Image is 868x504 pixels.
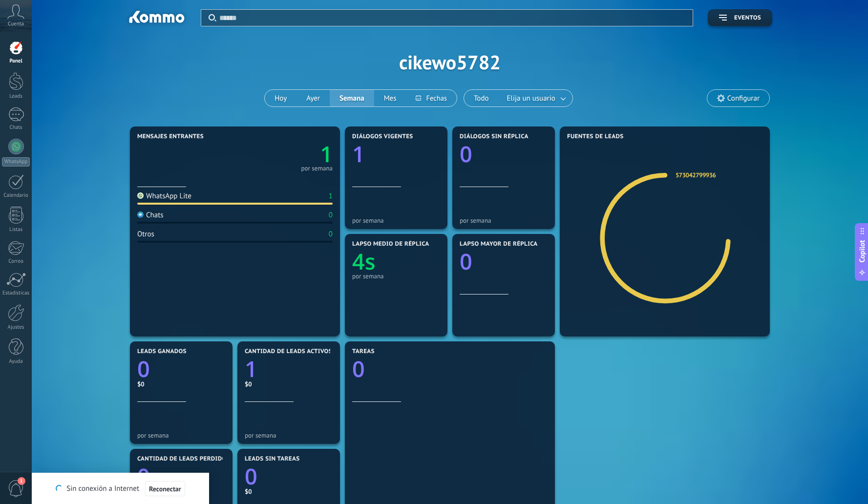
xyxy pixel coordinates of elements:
[2,358,30,365] div: Ayuda
[18,477,25,485] span: 1
[137,354,225,384] a: 0
[2,157,30,167] div: WhatsApp
[460,139,472,169] text: 0
[857,240,867,263] span: Copilot
[245,348,332,355] span: Cantidad de leads activos
[2,227,30,233] div: Listas
[329,191,333,201] div: 1
[464,90,499,106] button: Todo
[2,324,30,331] div: Ajustes
[505,92,557,105] span: Elija un usuario
[137,230,154,239] div: Otros
[352,133,413,140] span: Diálogos vigentes
[499,90,572,106] button: Elija un usuario
[567,133,624,140] span: Fuentes de leads
[245,432,333,439] div: por semana
[137,380,225,388] div: $0
[406,90,456,106] button: Fechas
[245,462,257,491] text: 0
[265,90,296,106] button: Hoy
[301,166,333,171] div: por semana
[235,139,333,169] a: 1
[137,348,187,355] span: Leads ganados
[296,90,330,106] button: Ayer
[374,90,406,106] button: Mes
[137,432,225,439] div: por semana
[734,15,761,21] span: Eventos
[245,354,333,384] a: 1
[352,139,365,169] text: 1
[330,90,374,106] button: Semana
[2,258,30,265] div: Correo
[329,230,333,239] div: 0
[245,354,257,384] text: 1
[2,192,30,199] div: Calendario
[2,58,30,64] div: Panel
[137,456,230,462] span: Cantidad de leads perdidos
[8,21,24,27] span: Cuenta
[329,210,333,220] div: 0
[352,217,440,224] div: por semana
[137,133,204,140] span: Mensajes entrantes
[352,354,548,384] a: 0
[460,241,537,248] span: Lapso mayor de réplica
[352,241,429,248] span: Lapso medio de réplica
[352,354,365,384] text: 0
[245,487,333,496] div: $0
[137,354,150,384] text: 0
[460,133,529,140] span: Diálogos sin réplica
[137,210,164,220] div: Chats
[137,211,144,218] img: Chats
[676,171,716,179] a: 573042799936
[352,273,440,280] div: por semana
[708,9,772,26] button: Eventos
[727,94,760,103] span: Configurar
[56,481,185,497] div: Sin conexión a Internet
[2,290,30,296] div: Estadísticas
[320,139,333,169] text: 1
[245,380,333,388] div: $0
[352,348,375,355] span: Tareas
[245,456,299,462] span: Leads sin tareas
[245,462,333,491] a: 0
[352,247,376,276] text: 4s
[145,481,185,497] button: Reconectar
[137,191,191,201] div: WhatsApp Lite
[460,217,548,224] div: por semana
[460,247,472,276] text: 0
[2,125,30,131] div: Chats
[149,485,181,492] span: Reconectar
[137,192,144,199] img: WhatsApp Lite
[2,93,30,100] div: Leads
